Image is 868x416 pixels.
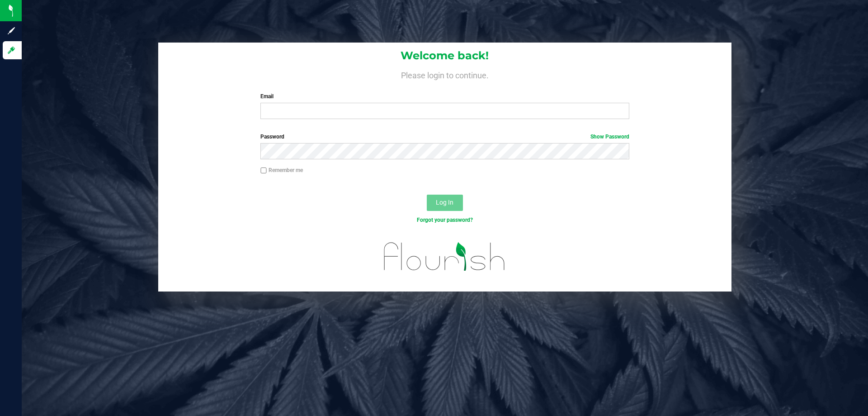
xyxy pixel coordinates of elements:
[260,134,284,140] span: Password
[260,166,303,174] label: Remember me
[590,134,629,140] a: Show Password
[260,167,267,174] input: Remember me
[7,46,16,55] inline-svg: Log in
[260,92,629,100] label: Email
[417,217,473,223] a: Forgot your password?
[436,199,453,206] span: Log In
[158,50,731,62] h1: Welcome back!
[158,69,731,80] h4: Please login to continue.
[373,234,516,280] img: flourish_logo.svg
[427,195,463,211] button: Log In
[7,26,16,35] inline-svg: Sign up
